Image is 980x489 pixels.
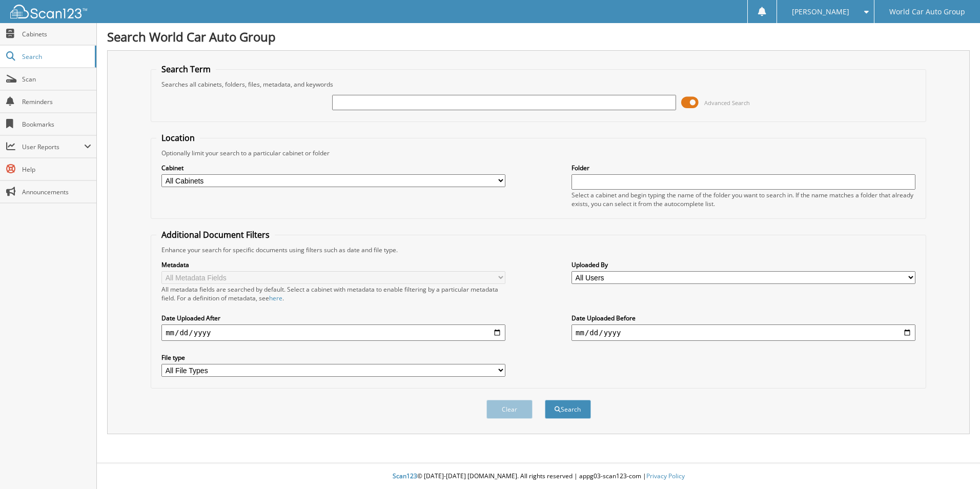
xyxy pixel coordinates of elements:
div: Searches all cabinets, folders, files, metadata, and keywords [156,80,921,89]
div: Optionally limit your search to a particular cabinet or folder [156,149,921,157]
img: scan123-logo-white.svg [10,5,87,18]
span: Scan123 [393,472,417,480]
legend: Additional Document Filters [156,229,275,240]
span: Bookmarks [22,120,91,129]
span: Cabinets [22,30,91,38]
div: All metadata fields are searched by default. Select a cabinet with metadata to enable filtering b... [161,285,505,302]
button: Clear [486,400,533,419]
a: here [269,294,282,302]
span: World Car Auto Group [889,9,965,15]
h1: Search World Car Auto Group [107,28,970,45]
label: Cabinet [161,164,505,172]
legend: Search Term [156,64,216,75]
legend: Location [156,132,200,144]
button: Search [545,400,591,419]
label: Metadata [161,260,505,269]
span: User Reports [22,142,84,151]
span: Help [22,165,91,174]
a: Privacy Policy [646,472,685,480]
span: Reminders [22,97,91,106]
label: Date Uploaded After [161,314,505,322]
div: Enhance your search for specific documents using filters such as date and file type. [156,246,921,254]
span: Advanced Search [704,99,750,107]
input: start [161,324,505,341]
div: © [DATE]-[DATE] [DOMAIN_NAME]. All rights reserved | appg03-scan123-com | [97,464,980,489]
input: end [571,324,915,341]
div: Select a cabinet and begin typing the name of the folder you want to search in. If the name match... [571,191,915,208]
label: File type [161,353,505,362]
label: Uploaded By [571,260,915,269]
label: Folder [571,164,915,172]
label: Date Uploaded Before [571,314,915,322]
span: Announcements [22,188,91,196]
span: Scan [22,75,91,84]
span: Search [22,52,90,61]
span: [PERSON_NAME] [792,9,849,15]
